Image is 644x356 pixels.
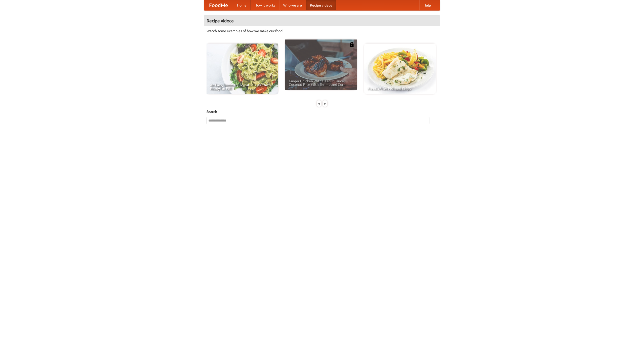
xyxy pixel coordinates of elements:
[210,83,274,90] span: An Easy, Summery Tomato Pasta That's Ready for Fall
[204,0,233,10] a: FoodMe
[207,28,437,33] p: Watch some examples of how we make our food!
[279,0,306,10] a: Who we are
[251,0,279,10] a: How it works
[323,100,327,107] div: »
[349,42,354,47] img: 483408.png
[233,0,251,10] a: Home
[204,16,440,26] h4: Recipe videos
[317,100,321,107] div: «
[419,0,435,10] a: Help
[207,44,278,94] a: An Easy, Summery Tomato Pasta That's Ready for Fall
[364,44,436,94] a: French Fries Fish and Chips
[368,87,432,90] span: French Fries Fish and Chips
[306,0,336,10] a: Recipe videos
[207,109,437,114] h5: Search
